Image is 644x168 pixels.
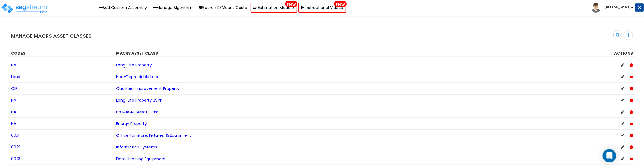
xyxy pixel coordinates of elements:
span: Long-Life Property [116,62,152,68]
a: Estimation ModuleNew [251,3,297,13]
a: Add Custom Assembly [97,3,150,12]
button: Search RSMeans Costs [196,3,250,12]
span: New [285,1,297,7]
span: NA [11,121,16,126]
span: Delete Asset Class [630,121,633,126]
strong: MACRS Asset Class [116,51,158,56]
span: New [334,1,347,7]
span: 00.11 [11,133,19,138]
span: Delete Asset Class [630,144,633,150]
span: Delete Asset Class [630,97,633,103]
strong: Codes [11,51,25,56]
span: Long-Life Property 39Yr [116,97,162,103]
span: Delete Asset Class [630,133,633,138]
span: NA [11,62,16,68]
span: 00.13 [11,156,20,162]
span: Land [11,74,20,80]
strong: Actions [614,51,633,56]
a: Instructional VideosNew [298,3,346,13]
div: Add MACRS Asset Class [624,30,633,40]
span: Delete Asset Class [630,62,633,68]
input: search MACRS asset class [605,31,622,40]
span: NA [11,109,16,115]
span: Energy Property [116,121,147,126]
span: Delete Asset Class [630,109,633,115]
span: Qualified Improvement Property [116,86,179,91]
span: Delete Asset Class [630,74,633,80]
img: avatar.png [591,3,601,13]
h4: Manage MACRS Asset Classes [11,33,318,39]
span: Information Systems [116,144,157,150]
span: Non-Depreciable Land [116,74,160,80]
b: [PERSON_NAME] [604,5,631,9]
a: Manage Algorithm [151,3,195,12]
img: logo_pro_r.png [1,3,48,14]
span: Data Handling Equipment [116,156,166,162]
span: Delete Asset Class [630,86,633,91]
span: Delete Asset Class [630,156,633,162]
span: No MACRS Asset Class [116,109,159,115]
span: 00.12 [11,144,20,150]
span: QIP [11,86,18,91]
span: NA [11,97,16,103]
span: Office Furniture, Fixtures, & Equipment [116,133,191,138]
div: Open Intercom Messenger [603,149,616,162]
